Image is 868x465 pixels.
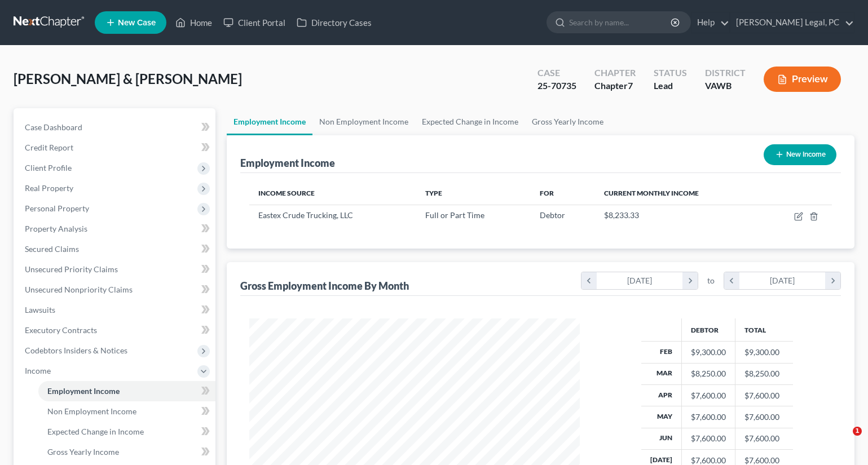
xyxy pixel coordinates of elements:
span: Current Monthly Income [604,189,699,197]
i: chevron_right [682,272,698,289]
th: May [641,406,682,428]
td: $7,600.00 [735,406,793,428]
a: Gross Yearly Income [525,108,610,135]
span: Non Employment Income [47,406,136,416]
a: Home [170,12,218,33]
span: Secured Claims [25,244,79,254]
a: Help [691,12,729,33]
span: $8,233.33 [604,210,639,220]
a: Non Employment Income [312,108,415,135]
span: Employment Income [47,386,120,396]
i: chevron_left [581,272,597,289]
div: Chapter [594,79,636,92]
td: $7,600.00 [735,428,793,449]
div: District [705,67,746,79]
a: Unsecured Nonpriority Claims [16,280,215,300]
a: Property Analysis [16,219,215,239]
span: Income Source [258,189,315,197]
a: Secured Claims [16,239,215,259]
span: Case Dashboard [25,122,82,132]
a: Executory Contracts [16,320,215,340]
th: Jun [641,428,682,449]
td: $8,250.00 [735,363,793,384]
iframe: Intercom live chat [830,427,857,454]
th: Mar [641,363,682,384]
i: chevron_left [724,272,739,289]
a: Non Employment Income [38,401,215,422]
span: For [540,189,554,197]
div: $7,600.00 [691,390,726,401]
a: Directory Cases [291,12,377,33]
span: [PERSON_NAME] & [PERSON_NAME] [14,70,242,87]
a: Lawsuits [16,300,215,320]
div: $9,300.00 [691,347,726,358]
span: Client Profile [25,163,72,172]
span: Personal Property [25,203,89,213]
a: Expected Change in Income [415,108,525,135]
div: 25-70735 [537,79,576,92]
td: $7,600.00 [735,384,793,406]
span: Unsecured Priority Claims [25,264,118,274]
div: Gross Employment Income By Month [240,279,409,293]
button: New Income [764,144,836,165]
span: 1 [853,427,862,436]
div: Chapter [594,67,636,79]
a: Unsecured Priority Claims [16,259,215,280]
span: Executory Contracts [25,325,97,335]
button: Preview [764,67,841,92]
a: Gross Yearly Income [38,442,215,462]
a: [PERSON_NAME] Legal, PC [730,12,854,33]
div: $8,250.00 [691,368,726,379]
span: Credit Report [25,143,73,152]
span: Lawsuits [25,305,55,315]
a: Client Portal [218,12,291,33]
span: Full or Part Time [425,210,484,220]
th: Debtor [682,318,735,341]
a: Employment Income [38,381,215,401]
div: $7,600.00 [691,411,726,423]
span: Codebtors Insiders & Notices [25,346,127,355]
span: to [707,275,715,286]
span: Income [25,366,51,375]
div: Employment Income [240,156,335,170]
a: Employment Income [227,108,312,135]
span: Eastex Crude Trucking, LLC [258,210,353,220]
span: Expected Change in Income [47,427,144,436]
a: Case Dashboard [16,117,215,138]
div: VAWB [705,79,746,92]
div: $7,600.00 [691,433,726,444]
div: [DATE] [739,272,826,289]
span: New Case [118,19,156,27]
th: Apr [641,384,682,406]
span: Real Property [25,183,73,193]
input: Search by name... [569,12,672,33]
div: Case [537,67,576,79]
a: Credit Report [16,138,215,158]
span: Property Analysis [25,224,87,233]
span: Unsecured Nonpriority Claims [25,285,133,294]
div: Lead [654,79,687,92]
i: chevron_right [825,272,840,289]
span: Debtor [540,210,565,220]
span: Type [425,189,442,197]
div: Status [654,67,687,79]
span: 7 [628,80,633,91]
a: Expected Change in Income [38,422,215,442]
td: $9,300.00 [735,342,793,363]
th: Total [735,318,793,341]
div: [DATE] [597,272,683,289]
span: Gross Yearly Income [47,447,119,457]
th: Feb [641,342,682,363]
